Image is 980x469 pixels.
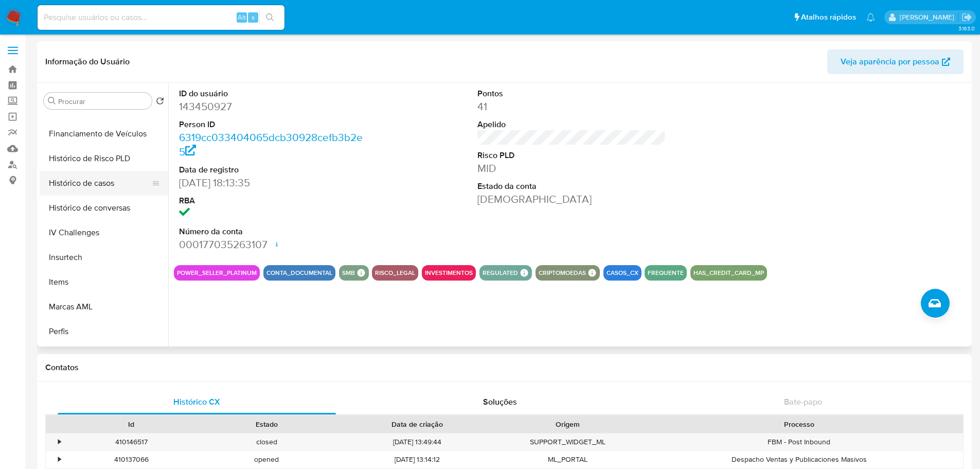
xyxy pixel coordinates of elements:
span: Bate-papo [784,396,822,408]
span: Histórico CX [173,396,220,408]
dt: Pontos [477,88,666,99]
div: • [58,437,61,447]
div: Origem [507,419,628,429]
button: Financiamento de Veículos [40,121,168,146]
button: IV Challenges [40,220,168,245]
div: Id [71,419,192,429]
dt: RBA [179,195,368,206]
dt: Apelido [477,119,666,130]
div: closed [199,433,334,450]
button: Relacionados [40,344,168,369]
div: ML_PORTAL [500,451,635,468]
dt: Data de registro [179,164,368,176]
input: Procurar [58,97,148,106]
dt: ID do usuário [179,88,368,99]
dd: 41 [477,99,666,114]
div: Estado [206,419,327,429]
span: s [252,12,255,22]
button: Marcas AML [40,294,168,319]
button: Histórico de Risco PLD [40,146,168,171]
div: opened [199,451,334,468]
div: Despacho Ventas y Publicaciones Masivos [635,451,963,468]
div: Processo [643,419,956,429]
button: Insurtech [40,245,168,270]
span: Soluções [483,396,517,408]
button: Items [40,270,168,294]
a: 6319cc033404065dcb30928cefb3b2e5 [179,130,363,159]
button: Procurar [48,97,56,105]
dd: 000177035263107 [179,237,368,252]
a: Notificações [866,13,875,22]
div: [DATE] 13:49:44 [334,433,500,450]
div: FBM - Post Inbound [635,433,963,450]
div: 410137066 [64,451,199,468]
dd: MID [477,161,666,176]
a: Sair [961,12,972,23]
dd: [DATE] 18:13:35 [179,176,368,190]
button: Retornar ao pedido padrão [156,97,164,108]
dd: 143450927 [179,99,368,114]
dt: Número da conta [179,226,368,237]
div: • [58,455,61,464]
button: Histórico de conversas [40,196,168,220]
input: Pesquise usuários ou casos... [38,11,284,24]
button: Perfis [40,319,168,344]
h1: Informação do Usuário [45,57,130,67]
dt: Person ID [179,119,368,130]
button: Veja aparência por pessoa [827,49,964,74]
dt: Risco PLD [477,150,666,161]
dt: Estado da conta [477,181,666,192]
div: 410146517 [64,433,199,450]
span: Atalhos rápidos [801,12,856,23]
span: Alt [238,12,246,22]
dd: [DEMOGRAPHIC_DATA] [477,192,666,206]
button: Histórico de casos [40,171,160,196]
div: [DATE] 13:14:12 [334,451,500,468]
div: Data de criação [342,419,493,429]
p: lucas.portella@mercadolivre.com [900,12,958,22]
h1: Contatos [45,362,964,373]
span: Veja aparência por pessoa [841,49,939,74]
div: SUPPORT_WIDGET_ML [500,433,635,450]
button: search-icon [259,10,280,25]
